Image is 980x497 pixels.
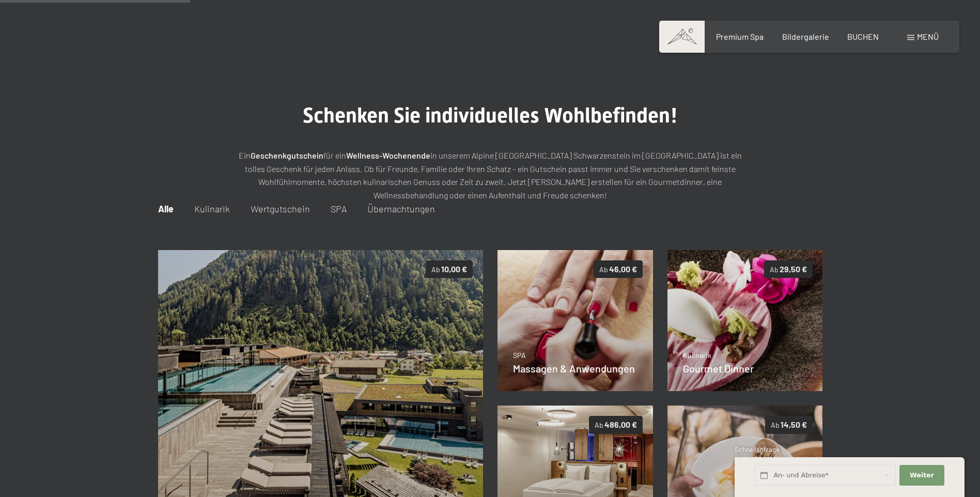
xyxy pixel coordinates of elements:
[899,465,944,486] button: Weiter
[735,445,780,454] span: Schnellanfrage
[251,150,323,160] strong: Geschenkgutschein
[847,32,879,41] a: BUCHEN
[303,103,678,128] span: Schenken Sie individuelles Wohlbefinden!
[716,32,764,41] a: Premium Spa
[910,471,934,480] span: Weiter
[346,150,430,160] strong: Wellness-Wochenende
[782,32,829,41] a: Bildergalerie
[917,32,939,41] span: Menü
[232,149,749,201] p: Ein für ein in unserem Alpine [GEOGRAPHIC_DATA] Schwarzenstein im [GEOGRAPHIC_DATA] ist ein tolle...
